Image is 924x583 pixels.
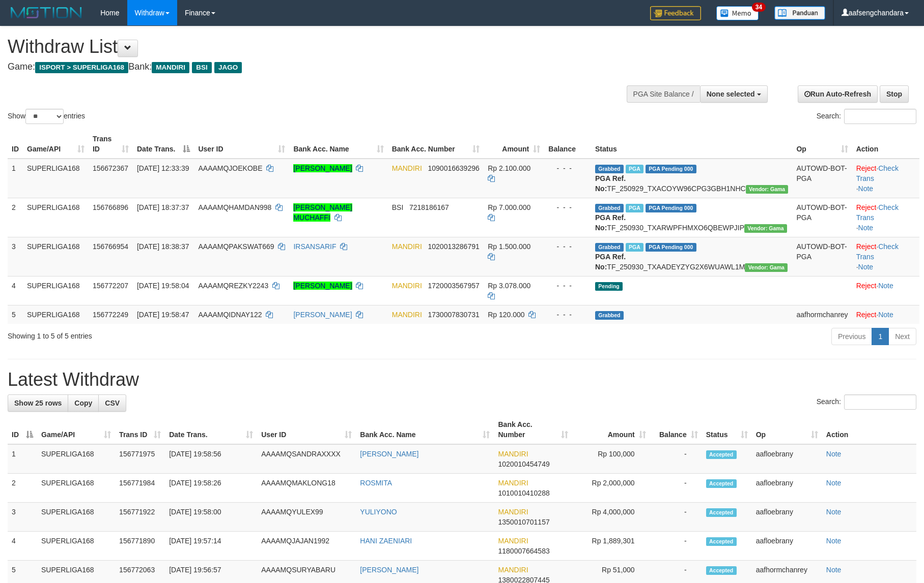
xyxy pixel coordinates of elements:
[133,130,194,159] th: Date Trans.: activate to sort column descending
[8,444,37,474] td: 1
[572,474,650,503] td: Rp 2,000,000
[595,174,626,193] b: PGA Ref. No:
[392,164,422,172] span: MANDIRI
[650,415,702,444] th: Balance: activate to sort column ascending
[856,311,877,319] a: Reject
[198,311,262,319] span: AAAAMQIDNAY122
[8,159,23,198] td: 1
[752,3,766,12] span: 34
[498,489,549,497] span: Copy 1010010410288 to clipboard
[831,328,872,345] a: Previous
[137,282,189,290] span: [DATE] 19:58:04
[744,224,787,233] span: Vendor URL: https://trx31.1velocity.biz
[192,62,212,73] span: BSI
[878,282,893,290] a: Note
[548,241,587,252] div: - - -
[872,328,889,345] a: 1
[752,444,822,474] td: aafloebrany
[498,508,528,516] span: MANDIRI
[8,503,37,532] td: 3
[595,213,626,232] b: PGA Ref. No:
[844,394,916,410] input: Search:
[488,164,530,172] span: Rp 2.100.000
[23,237,89,276] td: SUPERLIGA168
[360,566,418,574] a: [PERSON_NAME]
[257,503,356,532] td: AAAAMQYULEX99
[826,479,842,487] a: Note
[650,532,702,561] td: -
[8,198,23,237] td: 2
[488,242,530,251] span: Rp 1.500.000
[257,444,356,474] td: AAAAMQSANDRAXXXX
[165,444,257,474] td: [DATE] 19:58:56
[392,242,422,251] span: MANDIRI
[852,305,919,324] td: ·
[572,444,650,474] td: Rp 100,000
[137,203,189,211] span: [DATE] 18:37:37
[115,532,165,561] td: 156771890
[257,532,356,561] td: AAAAMQJAJAN1992
[792,159,852,198] td: AUTOWD-BOT-PGA
[591,237,792,276] td: TF_250930_TXAADEYZYG2X6WUAWL1M
[360,450,418,458] a: [PERSON_NAME]
[716,6,759,20] img: Button%20Memo.svg
[93,311,128,319] span: 156772249
[707,90,755,98] span: None selected
[37,415,115,444] th: Game/API: activate to sort column ascending
[68,394,99,412] a: Copy
[98,394,126,412] a: CSV
[8,327,377,341] div: Showing 1 to 5 of 5 entries
[880,85,909,103] a: Stop
[826,450,842,458] a: Note
[8,305,23,324] td: 5
[572,415,650,444] th: Amount: activate to sort column ascending
[752,503,822,532] td: aafloebrany
[214,62,242,73] span: JAGO
[198,203,271,211] span: AAAAMQHAMDAN998
[702,415,752,444] th: Status: activate to sort column ascending
[858,185,874,193] a: Note
[428,242,480,251] span: Copy 1020013286791 to clipboard
[137,164,189,172] span: [DATE] 12:33:39
[752,532,822,561] td: aafloebrany
[115,503,165,532] td: 156771922
[856,164,899,182] a: Check Trans
[165,415,257,444] th: Date Trans.: activate to sort column ascending
[360,479,392,487] a: ROSMITA
[792,198,852,237] td: AUTOWD-BOT-PGA
[792,305,852,324] td: aafhormchanrey
[498,518,549,526] span: Copy 1350010701157 to clipboard
[488,282,530,290] span: Rp 3.078.000
[792,130,852,159] th: Op: activate to sort column ascending
[752,474,822,503] td: aafloebrany
[852,130,919,159] th: Action
[844,109,916,124] input: Search:
[388,130,484,159] th: Bank Acc. Number: activate to sort column ascending
[646,204,696,212] span: PGA Pending
[498,450,528,458] span: MANDIRI
[165,503,257,532] td: [DATE] 19:58:00
[23,276,89,305] td: SUPERLIGA168
[198,164,262,172] span: AAAAMQJOEKOBE
[8,37,606,57] h1: Withdraw List
[428,164,480,172] span: Copy 1090016639296 to clipboard
[115,474,165,503] td: 156771984
[826,566,842,574] a: Note
[595,204,624,212] span: Grabbed
[706,566,737,575] span: Accepted
[595,282,623,291] span: Pending
[198,282,268,290] span: AAAAMQREZKY2243
[257,474,356,503] td: AAAAMQMAKLONG18
[650,444,702,474] td: -
[115,444,165,474] td: 156771975
[856,242,899,261] a: Check Trans
[8,415,37,444] th: ID: activate to sort column descending
[23,159,89,198] td: SUPERLIGA168
[700,85,768,103] button: None selected
[23,305,89,324] td: SUPERLIGA168
[293,282,352,290] a: [PERSON_NAME]
[293,242,336,251] a: IRSANSARIF
[198,242,274,251] span: AAAAMQPAKSWAT669
[8,370,916,390] h1: Latest Withdraw
[650,474,702,503] td: -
